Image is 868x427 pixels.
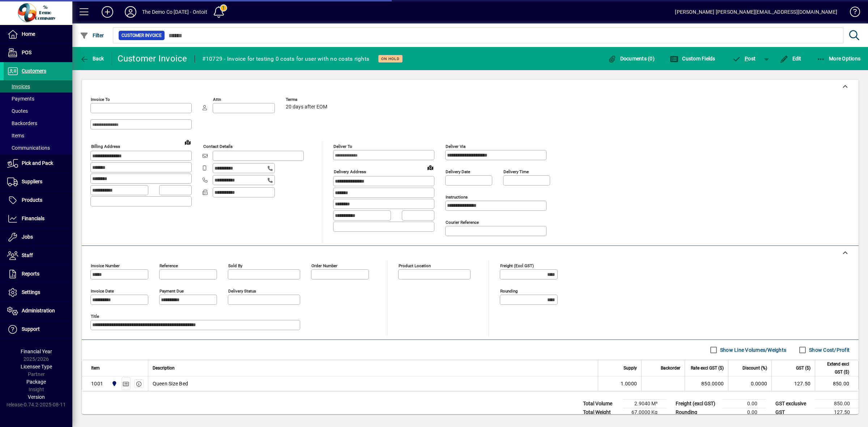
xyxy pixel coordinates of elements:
mat-label: Deliver To [333,144,352,149]
span: Backorders [7,120,37,126]
button: Edit [778,52,803,65]
span: Backorder [661,364,680,372]
div: Customer Invoice [118,53,187,64]
span: Licensee Type [21,364,52,370]
a: Payments [4,93,72,105]
div: The Demo Co [DATE] - Ontoit [142,6,207,18]
span: Payments [7,96,34,102]
span: GST ($) [796,364,810,372]
a: Support [4,320,72,338]
mat-label: Sold by [228,263,242,268]
span: Financial Year [21,349,52,354]
a: Reports [4,265,72,283]
a: Communications [4,142,72,154]
td: 0.0000 [728,376,771,391]
mat-label: Instructions [446,195,468,200]
button: Post [729,52,759,65]
td: 67.0000 Kg [623,408,666,417]
span: Edit [780,56,801,61]
a: Financials [4,210,72,228]
span: Communications [7,145,50,151]
button: Documents (0) [606,52,656,65]
app-page-header-button: Back [72,52,112,65]
td: 850.00 [815,400,859,408]
button: More Options [815,52,863,65]
mat-label: Delivery status [228,289,256,294]
button: Filter [78,29,106,42]
td: Total Weight [579,408,623,417]
span: Jobs [22,234,33,240]
td: Freight (excl GST) [672,400,723,408]
a: Suppliers [4,173,72,191]
a: Invoices [4,80,72,93]
a: View on map [182,136,193,148]
span: Staff [22,252,33,258]
td: 127.50 [815,408,859,417]
mat-label: Deliver via [446,144,465,149]
mat-label: Title [91,314,99,319]
span: On hold [381,56,400,61]
a: Backorders [4,117,72,129]
a: Settings [4,283,72,302]
span: Pick and Pack [22,160,53,166]
span: Version [28,394,45,400]
a: Knowledge Base [844,1,859,25]
span: Documents (0) [608,56,655,61]
span: Financials [22,215,44,221]
a: Jobs [4,228,72,246]
mat-label: Payment due [159,289,184,294]
span: 1.0000 [621,380,637,387]
td: GST [772,408,815,417]
mat-label: Invoice To [91,97,110,102]
span: Custom Fields [670,56,715,61]
a: Products [4,191,72,209]
span: Suppliers [22,179,42,184]
mat-label: Delivery time [503,169,529,174]
span: Customers [22,68,46,74]
a: POS [4,44,72,62]
a: Home [4,25,72,43]
span: Rate excl GST ($) [691,364,724,372]
span: Item [91,364,100,372]
span: Queen Size Bed [153,380,188,387]
span: Support [22,326,40,332]
span: Invoices [7,84,30,89]
a: Quotes [4,105,72,117]
span: Reports [22,271,39,277]
a: Administration [4,302,72,320]
span: Supply [624,364,637,372]
a: Items [4,129,72,142]
span: Administration [22,308,55,313]
td: 0.00 [723,408,766,417]
span: Customer Invoice [122,32,162,39]
a: Staff [4,247,72,265]
span: More Options [817,56,861,61]
mat-label: Delivery date [446,169,470,174]
mat-label: Invoice number [91,263,120,268]
span: Products [22,197,42,203]
mat-label: Freight (excl GST) [500,263,534,268]
span: 20 days after EOM [286,104,327,110]
span: POS [22,50,31,55]
label: Show Line Volumes/Weights [719,346,786,354]
td: 127.50 [771,376,815,391]
td: Total Volume [579,400,623,408]
mat-label: Courier Reference [446,220,479,225]
span: Discount (%) [743,364,767,372]
div: [PERSON_NAME] [PERSON_NAME][EMAIL_ADDRESS][DOMAIN_NAME] [675,6,837,18]
td: 0.00 [723,400,766,408]
div: 1001 [91,380,103,387]
button: Back [78,52,106,65]
span: Items [7,133,24,138]
span: P [745,56,748,61]
td: Rounding [672,408,723,417]
span: ost [732,56,756,61]
span: Extend excl GST ($) [820,360,849,376]
button: Add [96,5,119,18]
td: GST exclusive [772,400,815,408]
label: Show Cost/Profit [808,346,850,354]
mat-label: Reference [159,263,178,268]
a: View on map [425,162,436,173]
div: 850.0000 [689,380,724,387]
span: Settings [22,289,40,295]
